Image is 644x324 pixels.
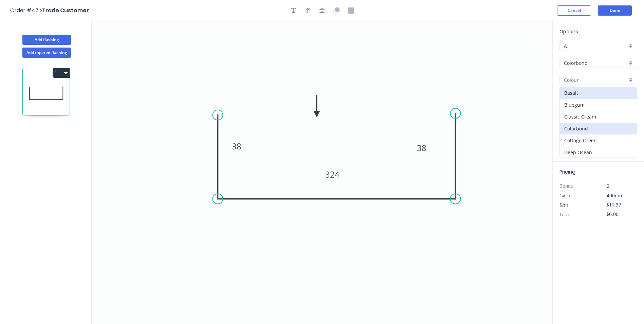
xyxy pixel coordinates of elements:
[560,134,637,146] div: Cottage Green
[564,76,627,84] input: Colour
[559,192,570,199] span: Girth
[560,99,637,111] div: Bluegum
[42,6,89,14] span: Trade Customer
[560,111,637,123] div: Classic Cream
[232,141,241,152] tspan: 38
[559,168,575,175] span: Pricing
[53,68,70,78] button: 1
[560,87,637,99] div: Basalt
[557,5,591,16] button: Cancel
[607,192,624,199] span: 400mm
[564,42,627,50] input: Price level
[92,21,552,324] svg: 0
[22,48,71,58] button: Add tapered flashing
[559,211,570,218] span: Total
[559,202,568,208] span: $/m
[564,59,627,67] input: Material
[598,5,632,16] button: Done
[560,123,637,134] div: Colorbond
[22,35,71,45] button: Add flashing
[607,183,609,189] span: 2
[10,6,42,14] span: Order #47 >
[559,183,573,189] span: Bends
[325,169,339,180] tspan: 324
[559,28,578,35] span: Options
[560,146,637,158] div: Deep Ocean
[417,142,426,154] tspan: 38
